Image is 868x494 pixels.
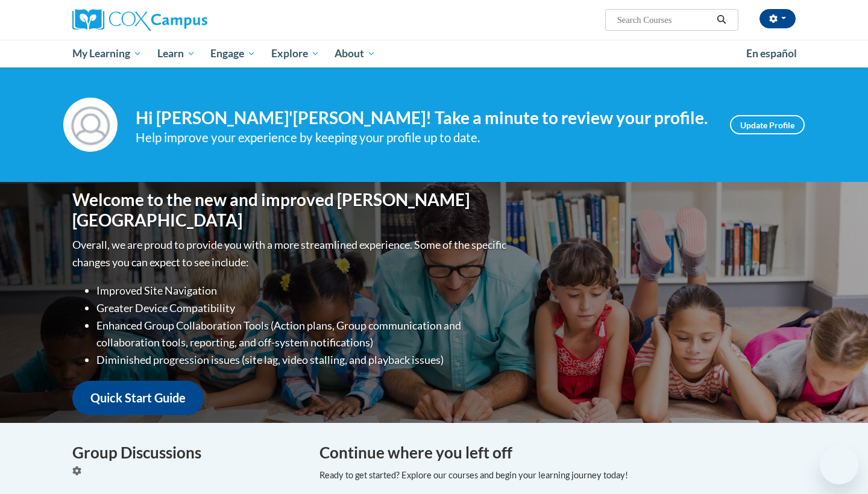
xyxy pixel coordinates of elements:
[63,98,118,152] img: Profile Image
[712,13,731,27] button: Search
[738,41,805,66] a: En español
[72,9,301,31] a: Cox Campus
[72,46,142,61] span: My Learning
[54,40,814,67] div: Main menu
[149,40,203,67] a: Learn
[136,108,712,128] h4: Hi [PERSON_NAME]'[PERSON_NAME]! Take a minute to review your profile.
[96,351,509,369] li: Diminished progression issues (site lag, video stalling, and playback issues)
[72,190,509,230] h1: Welcome to the new and improved [PERSON_NAME][GEOGRAPHIC_DATA]
[327,40,384,67] a: About
[72,441,301,464] h4: Group Discussions
[335,46,376,61] span: About
[72,381,204,415] a: Quick Start Guide
[96,282,509,299] li: Improved Site Navigation
[64,40,149,67] a: My Learning
[72,236,509,271] p: Overall, we are proud to provide you with a more streamlined experience. Some of the specific cha...
[136,128,712,148] div: Help improve your experience by keeping your profile up to date.
[730,115,805,134] a: Update Profile
[616,13,712,27] input: Search Courses
[72,9,207,31] img: Cox Campus
[263,40,327,67] a: Explore
[319,441,796,464] h4: Continue where you left off
[96,317,509,352] li: Enhanced Group Collaboration Tools (Action plans, Group communication and collaboration tools, re...
[271,46,319,61] span: Explore
[820,446,858,484] iframe: Button to launch messaging window
[203,40,263,67] a: Engage
[157,46,195,61] span: Learn
[746,47,797,60] span: En español
[96,299,509,317] li: Greater Device Compatibility
[759,9,796,28] button: Account Settings
[210,46,256,61] span: Engage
